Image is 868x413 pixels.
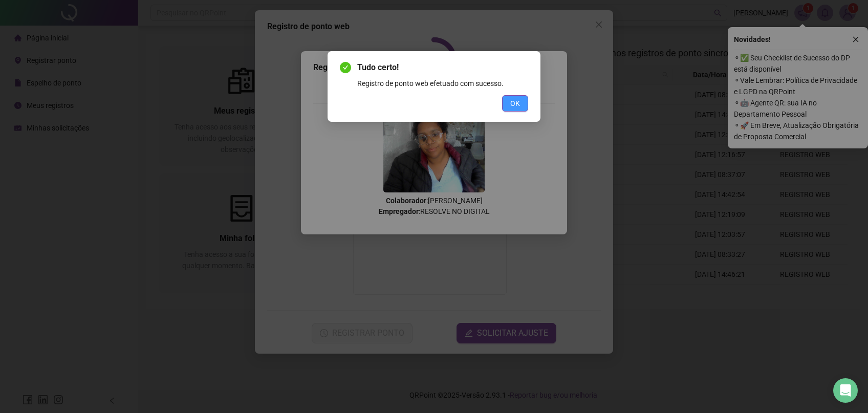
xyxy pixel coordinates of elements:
[510,98,520,109] span: OK
[340,62,351,73] span: check-circle
[357,78,528,89] div: Registro de ponto web efetuado com sucesso.
[833,378,858,403] div: Open Intercom Messenger
[502,95,528,112] button: OK
[357,61,528,74] span: Tudo certo!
